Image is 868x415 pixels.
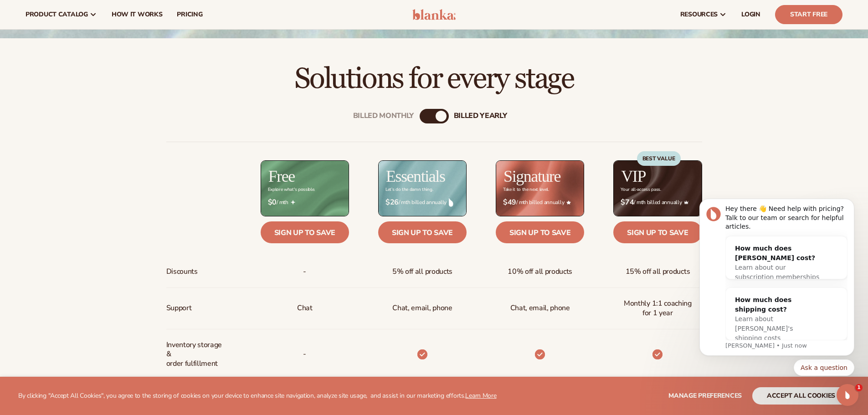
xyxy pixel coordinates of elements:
img: Crown_2d87c031-1b5a-4345-8312-a4356ddcde98.png [684,200,688,205]
div: Your all-access pass. [621,187,661,192]
span: - [303,263,306,280]
strong: $26 [385,198,399,207]
iframe: Intercom notifications message [686,178,868,390]
div: Billed Monthly [353,112,414,120]
div: BEST VALUE [637,151,681,166]
span: / mth billed annually [385,198,459,207]
span: Chat, email, phone [510,300,570,317]
div: Let’s do the damn thing. [385,187,433,192]
span: Support [166,300,192,317]
a: Sign up to save [496,221,584,243]
img: Signature_BG_eeb718c8-65ac-49e3-a4e5-327c6aa73146.jpg [496,161,584,216]
span: 5% off all products [392,263,452,280]
div: Take it to the next level. [503,187,549,192]
h2: Solutions for every stage [26,64,842,94]
div: Explore what's possible. [268,187,315,192]
h2: VIP [621,168,646,184]
a: Sign up to save [378,221,467,243]
span: pricing [177,11,202,18]
a: Learn More [465,391,496,400]
a: Sign up to save [261,221,349,243]
span: Monthly 1:1 coaching for 1 year [621,295,694,322]
img: drop.png [449,198,453,206]
span: / mth [268,198,342,207]
img: Free_Icon_bb6e7c7e-73f8-44bd-8ed0-223ea0fc522e.png [291,200,295,205]
h2: Essentials [386,168,445,184]
img: Essentials_BG_9050f826-5aa9-47d9-a362-757b82c62641.jpg [379,161,466,216]
strong: $0 [268,198,277,207]
img: free_bg.png [261,161,349,216]
div: billed Yearly [454,112,507,120]
img: VIP_BG_199964bd-3653-43bc-8a67-789d2d7717b9.jpg [614,161,701,216]
img: logo [412,9,456,20]
span: How It Works [112,11,163,18]
img: Star_6.png [566,200,571,205]
button: accept all cookies [752,387,850,405]
span: / mth billed annually [503,198,577,207]
span: 15% off all products [626,263,690,280]
strong: $74 [621,198,634,207]
p: - [303,346,306,363]
h2: Free [268,168,295,184]
span: 10% off all products [508,263,572,280]
span: product catalog [26,11,88,18]
span: Manage preferences [668,391,742,400]
span: Discounts [166,263,198,280]
span: LOGIN [741,11,760,18]
p: Chat [297,300,313,317]
a: Start Free [775,5,842,24]
a: Sign up to save [613,221,702,243]
p: By clicking "Accept All Cookies", you agree to the storing of cookies on your device to enhance s... [18,392,497,400]
span: 1 [855,384,863,391]
span: Inventory storage & order fulfillment [166,337,227,372]
p: Chat, email, phone [392,300,452,317]
strong: $49 [503,198,516,207]
h2: Signature [503,168,560,184]
iframe: Intercom live chat [837,384,858,406]
span: resources [680,11,718,18]
button: Manage preferences [668,387,742,405]
span: / mth billed annually [621,198,694,207]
